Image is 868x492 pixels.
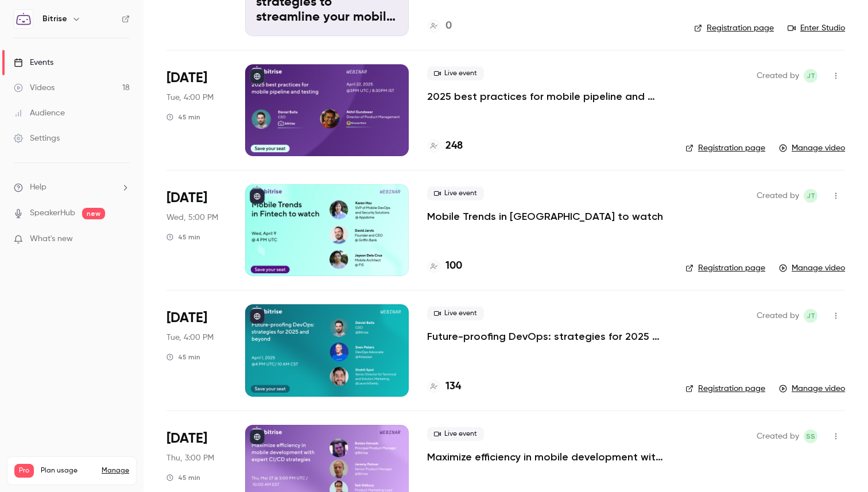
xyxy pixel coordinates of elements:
[804,69,817,83] span: Jess Thompson
[166,113,200,122] div: 45 min
[166,304,227,396] div: Apr 1 Tue, 4:00 PM (Europe/London)
[788,22,845,34] a: Enter Studio
[685,262,765,274] a: Registration page
[30,207,75,219] a: SpeakerHub
[427,379,461,394] a: 134
[807,189,815,203] span: JT
[779,383,845,394] a: Manage video
[757,69,799,83] span: Created by
[807,309,815,323] span: JT
[427,67,484,80] span: Live event
[166,212,218,223] span: Wed, 5:00 PM
[757,309,799,323] span: Created by
[166,309,207,327] span: [DATE]
[757,429,799,443] span: Created by
[807,69,815,83] span: JT
[14,10,33,28] img: Bitrise
[804,189,817,203] span: Jess Thompson
[427,187,484,200] span: Live event
[166,64,227,156] div: Apr 22 Tue, 4:00 PM (Europe/London)
[445,379,461,394] h4: 134
[445,258,462,274] h4: 100
[427,258,462,274] a: 100
[82,208,105,219] span: new
[685,142,765,154] a: Registration page
[42,13,67,25] h6: Bitrise
[166,69,207,87] span: [DATE]
[166,184,227,276] div: Apr 9 Wed, 5:00 PM (Europe/London)
[166,233,200,242] div: 45 min
[166,452,214,464] span: Thu, 3:00 PM
[445,18,452,34] h4: 0
[445,138,463,154] h4: 248
[14,57,53,68] div: Events
[427,330,667,343] a: Future-proofing DevOps: strategies for 2025 and beyond
[427,450,667,464] a: Maximize efficiency in mobile development with expert CI/CD strategies
[14,181,130,193] li: help-dropdown-opener
[14,133,60,144] div: Settings
[427,307,484,320] span: Live event
[804,309,817,323] span: Jess Thompson
[30,181,46,193] span: Help
[166,429,207,448] span: [DATE]
[685,383,765,394] a: Registration page
[804,429,817,443] span: Seb Sidbury
[427,210,663,223] a: Mobile Trends in [GEOGRAPHIC_DATA] to watch
[427,90,667,103] a: 2025 best practices for mobile pipeline and testing
[166,352,200,362] div: 45 min
[694,22,774,34] a: Registration page
[14,82,55,94] div: Videos
[166,189,207,207] span: [DATE]
[14,107,65,119] div: Audience
[14,464,34,478] span: Pro
[427,427,484,441] span: Live event
[427,138,463,154] a: 248
[757,189,799,203] span: Created by
[427,18,452,34] a: 0
[166,92,214,103] span: Tue, 4:00 PM
[166,473,200,482] div: 45 min
[779,142,845,154] a: Manage video
[806,429,815,443] span: SS
[166,332,214,343] span: Tue, 4:00 PM
[30,233,73,245] span: What's new
[102,466,129,475] a: Manage
[779,262,845,274] a: Manage video
[41,466,95,475] span: Plan usage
